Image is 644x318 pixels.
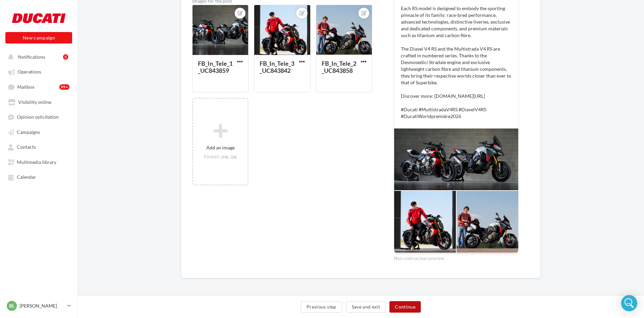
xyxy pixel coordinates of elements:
[17,84,34,90] span: Mailbox
[4,141,74,153] a: Contacts
[4,171,74,183] a: Calendar
[63,54,68,60] div: 5
[322,60,356,74] div: FB_In_Tele_2_UC843858
[260,60,294,74] div: FB_In_Tele_3_UC843842
[5,32,72,44] button: New campaign
[394,253,519,262] div: Non-contractual preview
[389,301,421,313] button: Continue
[301,301,342,313] button: Previous step
[4,51,71,63] button: Notifications 5
[17,174,36,180] span: Calendar
[17,144,36,150] span: Contacts
[4,126,74,138] a: Campaigns
[18,69,41,75] span: Operations
[198,60,233,74] div: FB_In_Tele_1_UC843859
[4,65,74,78] a: Operations
[59,84,69,90] div: 99+
[4,156,74,168] a: Multimedia library
[18,54,45,60] span: Notifications
[17,129,40,135] span: Campaigns
[20,302,64,309] p: [PERSON_NAME]
[17,114,59,120] span: Opinion solicitation
[346,301,386,313] button: Save and exit
[4,111,74,123] a: Opinion solicitation
[621,295,637,311] div: Open Intercom Messenger
[18,99,51,105] span: Visibility online
[4,81,74,93] a: Mailbox99+
[17,159,56,165] span: Multimedia library
[4,96,74,108] a: Visibility online
[5,299,72,312] a: BL [PERSON_NAME]
[9,302,14,309] span: BL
